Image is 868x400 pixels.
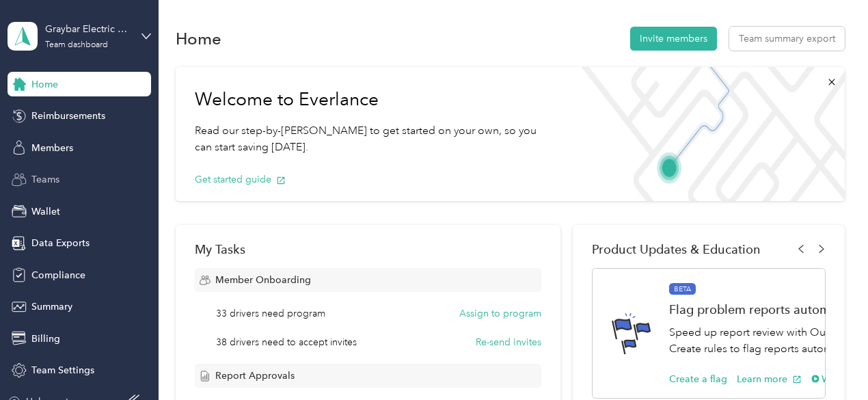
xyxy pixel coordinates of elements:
[31,363,94,377] span: Team Settings
[176,31,221,46] h1: Home
[669,372,727,386] button: Create a flag
[669,283,696,295] span: BETA
[31,204,60,219] span: Wallet
[31,109,105,123] span: Reimbursements
[195,242,542,256] div: My Tasks
[31,332,60,346] span: Billing
[31,268,85,282] span: Compliance
[45,41,108,49] div: Team dashboard
[31,77,58,92] span: Home
[31,141,73,155] span: Members
[459,306,541,321] button: Assign to program
[216,335,357,349] span: 38 drivers need to accept invites
[31,236,90,250] span: Data Exports
[215,273,311,287] span: Member Onboarding
[571,67,844,201] img: Welcome to everlance
[737,372,802,386] button: Learn more
[215,369,295,383] span: Report Approvals
[630,27,717,51] button: Invite members
[31,299,72,314] span: Summary
[195,172,286,187] button: Get started guide
[592,242,761,256] span: Product Updates & Education
[216,306,325,321] span: 33 drivers need program
[45,22,131,36] div: Graybar Electric Company, Inc
[195,122,552,156] p: Read our step-by-[PERSON_NAME] to get started on your own, so you can start saving [DATE].
[476,335,541,349] button: Re-send invites
[791,323,868,400] iframe: Everlance-gr Chat Button Frame
[195,89,552,111] h1: Welcome to Everlance
[31,172,59,187] span: Teams
[729,27,845,51] button: Team summary export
